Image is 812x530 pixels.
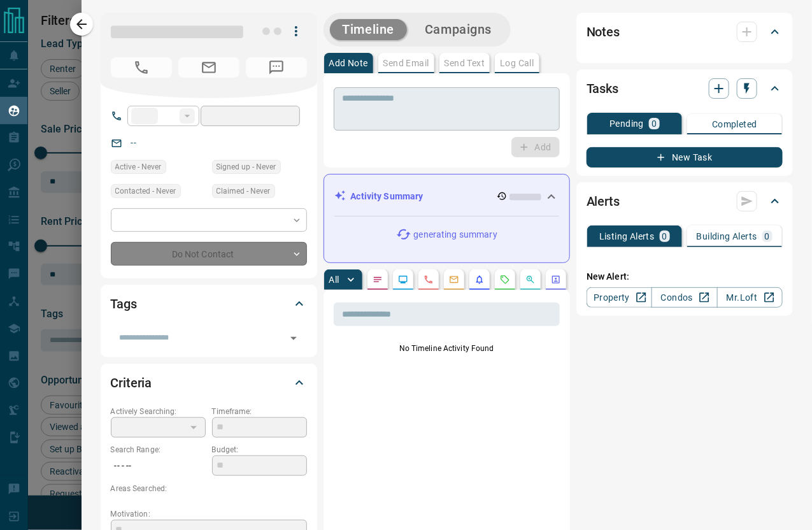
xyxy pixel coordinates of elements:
[212,444,307,455] p: Budget:
[474,275,485,285] svg: Listing Alerts
[111,368,307,398] div: Criteria
[412,19,504,40] button: Campaigns
[131,138,136,148] a: --
[329,275,339,284] p: All
[111,444,206,455] p: Search Range:
[587,147,783,168] button: New Task
[111,508,307,520] p: Motivation:
[662,232,667,241] p: 0
[587,191,620,211] h2: Alerts
[217,161,276,173] span: Signed up - Never
[111,242,307,266] div: Do Not Contact
[111,57,172,78] span: No Number
[587,22,620,42] h2: Notes
[587,287,652,308] a: Property
[115,161,162,173] span: Active - Never
[111,373,152,393] h2: Criteria
[587,270,783,283] p: New Alert:
[599,232,655,241] p: Listing Alerts
[373,275,383,285] svg: Notes
[285,329,303,347] button: Open
[652,287,717,308] a: Condos
[765,232,770,241] p: 0
[587,17,783,47] div: Notes
[111,289,307,319] div: Tags
[111,294,137,314] h2: Tags
[111,455,206,476] p: -- - --
[334,185,560,208] div: Activity Summary
[178,57,239,78] span: No Email
[329,59,368,68] p: Add Note
[351,190,424,203] p: Activity Summary
[246,57,307,78] span: No Number
[609,119,644,128] p: Pending
[500,275,510,285] svg: Requests
[652,119,657,128] p: 0
[115,185,176,197] span: Contacted - Never
[330,19,408,40] button: Timeline
[217,185,271,197] span: Claimed - Never
[111,483,307,494] p: Areas Searched:
[212,406,307,417] p: Timeframe:
[717,287,783,308] a: Mr.Loft
[449,275,459,285] svg: Emails
[334,343,560,354] p: No Timeline Activity Found
[587,186,783,217] div: Alerts
[551,275,561,285] svg: Agent Actions
[111,406,206,417] p: Actively Searching:
[587,73,783,104] div: Tasks
[424,275,434,285] svg: Calls
[525,275,536,285] svg: Opportunities
[587,78,618,99] h2: Tasks
[398,275,408,285] svg: Lead Browsing Activity
[712,120,757,129] p: Completed
[414,228,497,241] p: generating summary
[697,232,757,241] p: Building Alerts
